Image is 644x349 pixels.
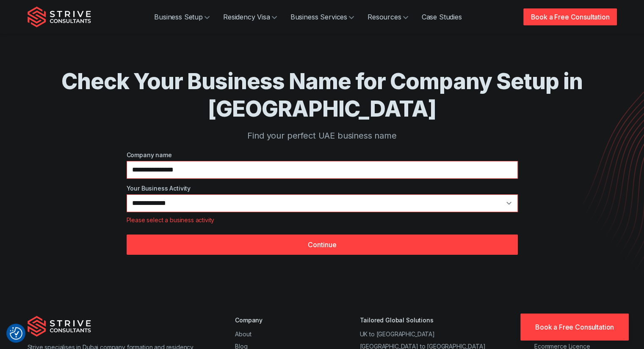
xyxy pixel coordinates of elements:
[127,215,518,224] div: Please select a business activity
[28,6,91,27] img: Strive Consultants
[361,8,415,25] a: Resources
[10,327,22,340] button: Consent Preferences
[127,234,518,255] button: Continue
[127,150,518,159] label: Company name
[28,316,91,337] img: Strive Consultants
[235,330,251,338] a: About
[147,8,216,25] a: Business Setup
[523,8,616,25] a: Book a Free Consultation
[127,184,518,193] label: Your Business Activity
[415,8,469,25] a: Case Studies
[61,129,583,142] p: Find your perfect UAE business name
[284,8,361,25] a: Business Services
[520,314,629,341] a: Book a Free Consultation
[235,316,311,324] div: Company
[61,68,583,123] h1: Check Your Business Name for Company Setup in [GEOGRAPHIC_DATA]
[359,316,485,324] div: Tailored Global Solutions
[216,8,284,25] a: Residency Visa
[359,330,434,338] a: UK to [GEOGRAPHIC_DATA]
[10,327,22,340] img: Revisit consent button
